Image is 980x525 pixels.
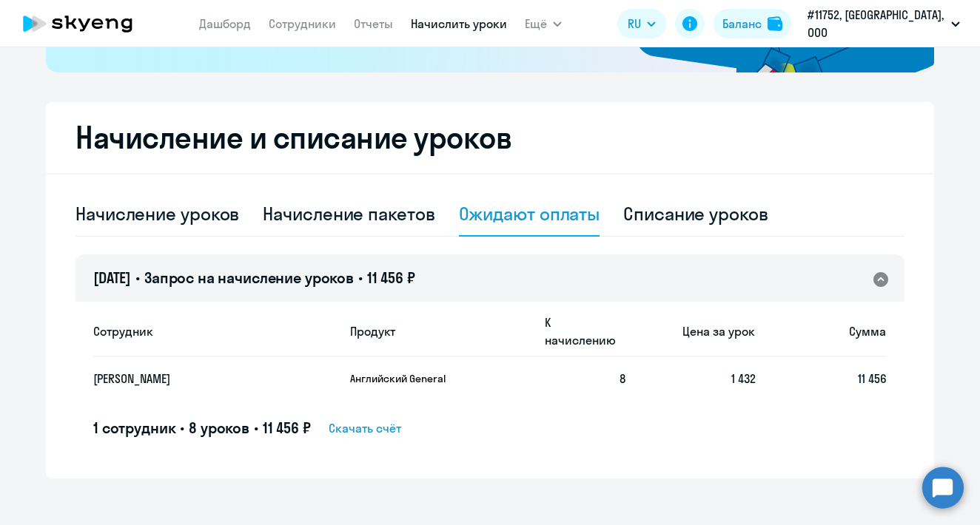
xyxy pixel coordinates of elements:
span: 8 уроков [189,419,249,437]
span: 11 456 ₽ [367,268,415,287]
span: Ещё [525,15,547,33]
p: #11752, [GEOGRAPHIC_DATA], ООО [808,6,945,41]
span: Запрос на начисление уроков [144,268,354,287]
span: 11 456 [858,371,887,386]
p: [PERSON_NAME] [93,370,309,387]
span: 11 456 ₽ [263,419,311,437]
button: Балансbalance [714,9,791,38]
span: Скачать счёт [329,419,401,437]
div: Списание уроков [623,202,768,226]
span: 1 432 [731,371,756,386]
p: Английский General [350,372,461,385]
span: 1 сотрудник [93,419,175,437]
button: #11752, [GEOGRAPHIC_DATA], ООО [800,6,967,41]
th: К начислению [533,305,625,357]
div: Начисление уроков [75,202,239,226]
button: Ещё [525,9,562,38]
button: RU [617,9,666,38]
a: Дашборд [199,16,251,31]
span: [DATE] [93,268,131,287]
div: Баланс [722,15,762,33]
a: Отчеты [354,16,393,31]
h2: Начисление и списание уроков [75,120,905,155]
span: • [358,268,363,287]
th: Продукт [338,305,533,357]
span: • [254,419,258,437]
a: Начислить уроки [411,16,507,31]
div: Начисление пакетов [263,202,434,226]
th: Сумма [756,305,887,357]
th: Цена за урок [625,305,756,357]
a: Сотрудники [269,16,336,31]
img: balance [768,16,782,31]
span: • [135,268,140,287]
div: Ожидают оплаты [459,202,600,226]
span: RU [628,15,641,33]
span: 8 [620,371,625,386]
th: Сотрудник [93,305,338,357]
span: • [180,419,184,437]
